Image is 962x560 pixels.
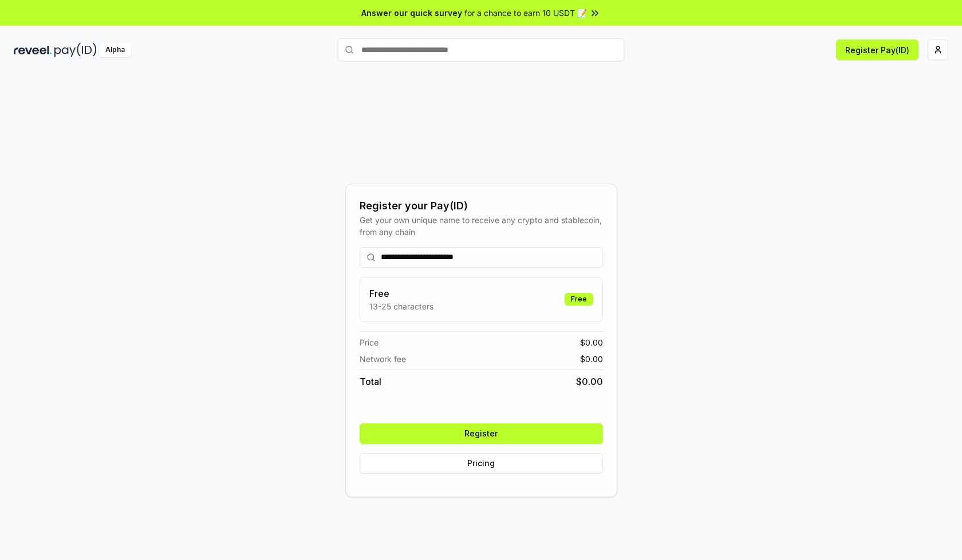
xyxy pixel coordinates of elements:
h3: Free [369,287,433,300]
span: $ 0.00 [576,375,603,388]
img: pay_id [54,43,97,57]
button: Register Pay(ID) [836,39,918,60]
p: 13-25 characters [369,300,433,312]
span: Price [360,336,379,348]
span: for a chance to earn 10 USDT 📝 [464,7,587,19]
button: Pricing [360,453,603,474]
div: Get your own unique name to receive any crypto and stablecoin, from any chain [360,214,603,238]
span: Answer our quick survey [361,7,462,19]
span: Network fee [360,353,406,365]
div: Alpha [99,43,131,57]
div: Free [565,293,593,305]
img: reveel_dark [14,43,52,57]
span: Total [360,375,381,388]
span: $ 0.00 [580,336,603,348]
div: Register your Pay(ID) [360,198,603,214]
button: Register [360,423,603,444]
span: $ 0.00 [580,353,603,365]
